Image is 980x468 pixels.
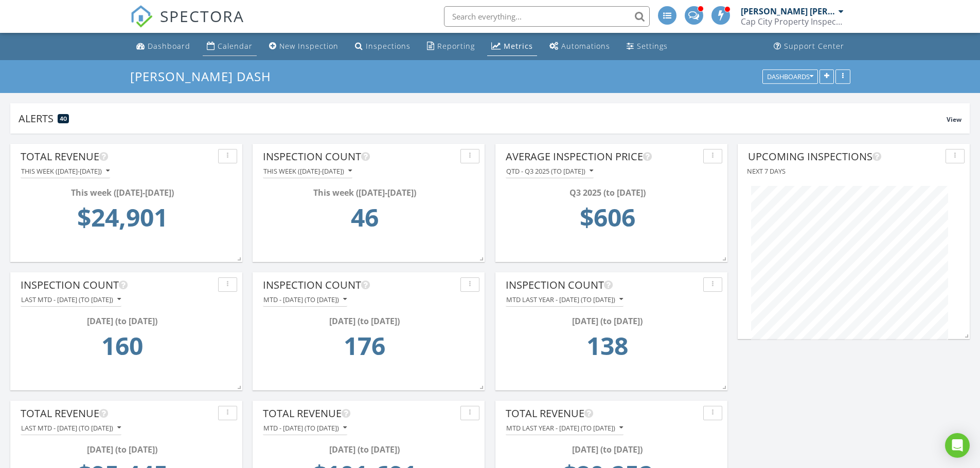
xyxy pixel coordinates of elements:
span: 40 [60,115,67,122]
div: Dashboard [148,41,190,51]
div: Inspections [366,41,411,51]
span: View [947,115,961,124]
div: MTD last year - [DATE] (to [DATE]) [506,424,623,432]
a: SPECTORA [130,14,244,35]
div: MTD - [DATE] (to [DATE]) [263,296,347,303]
a: Inspections [351,37,415,56]
div: MTD last year - [DATE] (to [DATE]) [506,296,623,303]
div: Total Revenue [21,406,214,421]
button: MTD last year - [DATE] (to [DATE]) [506,293,623,307]
button: This week ([DATE]-[DATE]) [21,164,110,178]
td: 138 [509,327,706,370]
div: [DATE] (to [DATE]) [509,315,706,327]
a: Calendar [203,37,257,56]
a: New Inspection [265,37,343,56]
div: Last MTD - [DATE] (to [DATE]) [21,424,121,432]
button: QTD - Q3 2025 (to [DATE]) [506,164,594,178]
div: This week ([DATE]-[DATE]) [24,186,221,199]
div: Inspection Count [506,277,699,293]
div: Inspection Count [263,277,456,293]
a: Settings [622,37,672,56]
div: [DATE] (to [DATE]) [24,443,221,456]
td: 160 [24,327,221,370]
a: Metrics [487,37,537,56]
div: Reporting [437,41,475,51]
button: MTD - [DATE] (to [DATE]) [263,293,347,307]
img: The Best Home Inspection Software - Spectora [130,5,153,28]
div: Calendar [218,41,253,51]
div: This week ([DATE]-[DATE]) [263,167,352,175]
button: This week ([DATE]-[DATE]) [263,164,352,178]
div: New Inspection [279,41,338,51]
td: 24901.2 [24,199,221,242]
button: Last MTD - [DATE] (to [DATE]) [21,421,121,435]
td: 176 [266,327,463,370]
div: Total Revenue [21,149,214,164]
div: [DATE] (to [DATE]) [266,315,463,327]
div: [PERSON_NAME] [PERSON_NAME] [741,6,836,16]
div: Last MTD - [DATE] (to [DATE]) [21,296,121,303]
div: Upcoming Inspections [748,149,941,164]
div: Total Revenue [506,406,699,421]
div: This week ([DATE]-[DATE]) [266,186,463,199]
div: Automations [561,41,610,51]
button: MTD last year - [DATE] (to [DATE]) [506,421,623,435]
button: Last MTD - [DATE] (to [DATE]) [21,293,121,307]
td: 605.56 [509,199,706,242]
a: Reporting [423,37,479,56]
div: QTD - Q3 2025 (to [DATE]) [506,167,593,175]
div: This week ([DATE]-[DATE]) [21,167,110,175]
span: SPECTORA [160,5,244,27]
div: [DATE] (to [DATE]) [266,443,463,456]
div: Total Revenue [263,406,456,421]
div: MTD - [DATE] (to [DATE]) [263,424,347,432]
div: Cap City Property Inspections LLC [741,16,844,27]
button: Dashboards [762,69,818,84]
a: Support Center [770,37,848,56]
button: MTD - [DATE] (to [DATE]) [263,421,347,435]
div: Average Inspection Price [506,149,699,164]
div: [DATE] (to [DATE]) [509,443,706,456]
a: Automations (Advanced) [545,37,614,56]
div: Q3 2025 (to [DATE]) [509,186,706,199]
div: Open Intercom Messenger [945,433,970,458]
input: Search everything... [444,6,650,27]
a: Dashboard [132,37,194,56]
div: Inspection Count [21,277,214,293]
div: Dashboards [767,73,813,80]
div: Alerts [19,111,947,125]
div: Metrics [504,41,533,51]
div: Support Center [784,41,844,51]
div: Inspection Count [263,149,456,164]
a: [PERSON_NAME] Dash [130,68,280,85]
div: Settings [637,41,668,51]
div: [DATE] (to [DATE]) [24,315,221,327]
td: 46 [266,199,463,242]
